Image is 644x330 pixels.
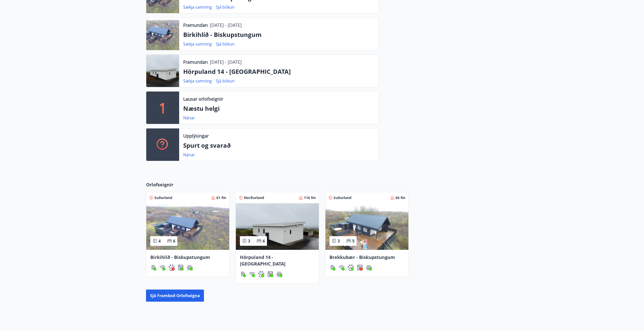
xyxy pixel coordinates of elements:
[304,195,316,200] span: 116 fm
[146,290,204,302] button: Sjá framboð orlofseigna
[216,78,235,84] a: Sjá bókun
[169,265,175,271] img: pxcaIm5dSOV3FS4whs1soiYWTwFQvksT25a9J10C.svg
[183,22,208,28] p: Framundan
[338,238,340,244] span: 3
[183,133,209,139] p: Upplýsingar
[339,265,345,271] img: HJRyFFsYp6qjeUYhR4dAD8CaCEsnIFYZ05miwXoh.svg
[249,271,255,277] div: Þráðlaust net
[150,254,210,260] span: Birkihlíð - Biskupstungum
[183,104,375,113] p: Næstu helgi
[183,4,212,10] a: Sækja samning
[216,41,235,47] a: Sjá bókun
[183,78,212,84] a: Sækja samning
[240,271,246,277] img: ZXjrS3QKesehq6nQAPjaRuRTI364z8ohTALB4wBr.svg
[348,265,354,271] div: Gæludýr
[329,265,336,271] img: ZXjrS3QKesehq6nQAPjaRuRTI364z8ohTALB4wBr.svg
[240,271,246,277] div: Gasgrill
[183,96,223,102] p: Lausar orlofseignir
[183,115,195,121] a: Nánar
[159,98,167,117] p: 1
[159,265,165,271] div: Þráðlaust net
[334,195,351,200] span: Suðurland
[216,195,226,200] span: 61 fm
[329,265,336,271] div: Gasgrill
[146,181,173,188] span: Orlofseignir
[366,265,372,271] div: Heitur pottur
[267,271,273,277] div: Þvottavél
[240,254,285,267] span: Hörpuland 14 - [GEOGRAPHIC_DATA]
[276,271,282,277] img: h89QDIuHlAdpqTriuIvuEWkTH976fOgBEOOeu1mi.svg
[236,203,319,250] img: Paella dish
[154,195,172,200] span: Suðurland
[258,271,264,277] div: Gæludýr
[150,265,156,271] div: Gasgrill
[258,271,264,277] img: pxcaIm5dSOV3FS4whs1soiYWTwFQvksT25a9J10C.svg
[183,141,375,150] p: Spurt og svarað
[352,238,355,244] span: 5
[357,265,363,271] div: Þvottavél
[159,265,165,271] img: HJRyFFsYp6qjeUYhR4dAD8CaCEsnIFYZ05miwXoh.svg
[150,265,156,271] img: ZXjrS3QKesehq6nQAPjaRuRTI364z8ohTALB4wBr.svg
[187,265,193,271] img: h89QDIuHlAdpqTriuIvuEWkTH976fOgBEOOeu1mi.svg
[183,67,375,76] p: Hörpuland 14 - [GEOGRAPHIC_DATA]
[187,265,193,271] div: Heitur pottur
[169,265,175,271] div: Gæludýr
[263,238,265,244] span: 6
[267,271,273,277] img: Dl16BY4EX9PAW649lg1C3oBuIaAsR6QVDQBO2cTm.svg
[183,59,208,65] p: Framundan
[348,265,354,271] img: pxcaIm5dSOV3FS4whs1soiYWTwFQvksT25a9J10C.svg
[210,22,242,28] p: [DATE] - [DATE]
[339,265,345,271] div: Þráðlaust net
[325,203,408,250] img: Paella dish
[216,4,235,10] a: Sjá bókun
[396,195,405,200] span: 66 fm
[329,254,395,260] span: Brekkubær - Biskupstungum
[276,271,282,277] div: Heitur pottur
[249,271,255,277] img: HJRyFFsYp6qjeUYhR4dAD8CaCEsnIFYZ05miwXoh.svg
[178,265,184,271] img: Dl16BY4EX9PAW649lg1C3oBuIaAsR6QVDQBO2cTm.svg
[248,238,250,244] span: 3
[183,41,212,47] a: Sækja samning
[357,265,363,271] img: Dl16BY4EX9PAW649lg1C3oBuIaAsR6QVDQBO2cTm.svg
[173,238,175,244] span: 6
[183,152,195,158] a: Nánar
[178,265,184,271] div: Þvottavél
[146,203,229,250] img: Paella dish
[366,265,372,271] img: h89QDIuHlAdpqTriuIvuEWkTH976fOgBEOOeu1mi.svg
[210,59,242,65] p: [DATE] - [DATE]
[244,195,264,200] span: Norðurland
[183,30,375,39] p: Birkihlíð - Biskupstungum
[158,238,161,244] span: 4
